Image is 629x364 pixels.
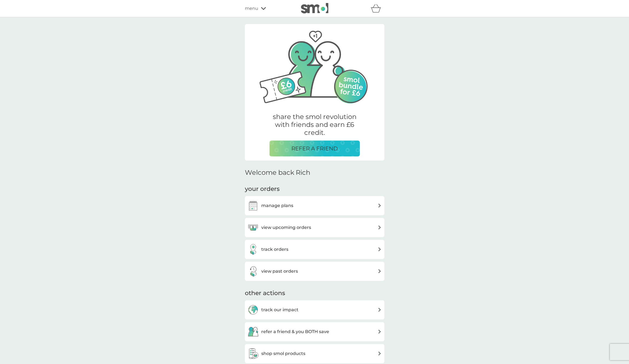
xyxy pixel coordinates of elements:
[261,224,311,231] h3: view upcoming orders
[269,141,360,156] button: REFER A FRIEND
[245,5,258,12] span: menu
[269,113,360,136] p: share the smol revolution with friends and earn £6 credit.
[371,3,384,14] div: basket
[261,306,298,313] h3: track our impact
[245,185,280,193] h3: your orders
[245,169,310,177] h2: Welcome back Rich
[378,247,382,251] img: arrow right
[378,269,382,273] img: arrow right
[261,202,293,209] h3: manage plans
[261,328,329,335] h3: refer a friend & you BOTH save
[291,144,338,153] p: REFER A FRIEND
[301,3,328,13] img: smol
[378,225,382,229] img: arrow right
[253,24,376,106] img: Two friends, one with their arm around the other.
[261,246,288,253] h3: track orders
[261,350,305,357] h3: shop smol products
[261,268,298,275] h3: view past orders
[378,308,382,312] img: arrow right
[378,203,382,208] img: arrow right
[378,351,382,356] img: arrow right
[245,289,285,298] h3: other actions
[378,330,382,334] img: arrow right
[245,25,384,161] a: Two friends, one with their arm around the other.share the smol revolution with friends and earn ...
